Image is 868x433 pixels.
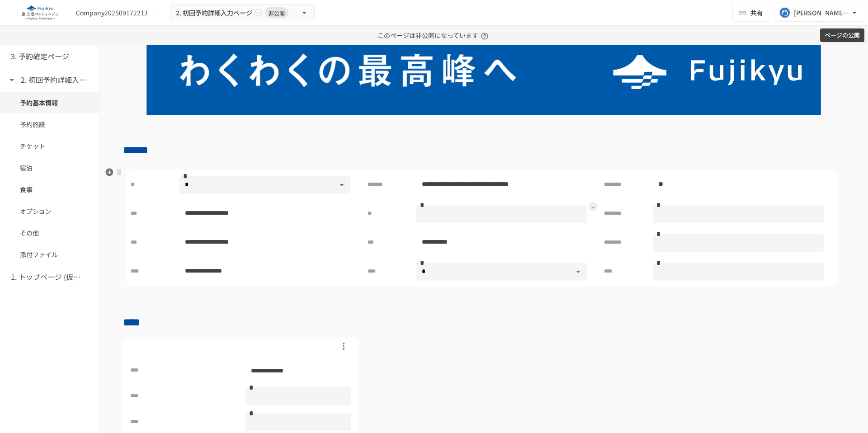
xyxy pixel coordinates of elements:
span: 予約施設 [20,119,79,129]
span: オプション [20,206,79,216]
h6: 1. トップページ (仮予約一覧) [11,271,83,283]
span: 非公開 [265,8,288,18]
button: ページの公開 [820,28,864,42]
h6: 2. 初回予約詳細入力ページ [21,74,93,86]
span: 宿泊 [20,163,79,173]
div: [PERSON_NAME][EMAIL_ADDRESS][PERSON_NAME][DOMAIN_NAME] [794,7,850,19]
img: eQeGXtYPV2fEKIA3pizDiVdzO5gJTl2ahLbsPaD2E4R [11,5,69,20]
span: 予約基本情報 [20,98,79,108]
span: チケット [20,141,79,151]
button: 共有 [732,4,770,22]
span: 2. 初回予約詳細入力ページ [176,7,252,19]
p: このページは非公開になっています [377,26,491,45]
div: Company202509172213 [76,8,148,18]
h6: 3. 予約確定ページ [11,51,69,62]
button: [PERSON_NAME][EMAIL_ADDRESS][PERSON_NAME][DOMAIN_NAME] [774,4,864,22]
span: 添付ファイル [20,249,79,259]
span: 食事 [20,184,79,194]
span: その他 [20,228,79,238]
button: 2. 初回予約詳細入力ページ非公開 [170,4,315,22]
span: 共有 [750,8,763,18]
